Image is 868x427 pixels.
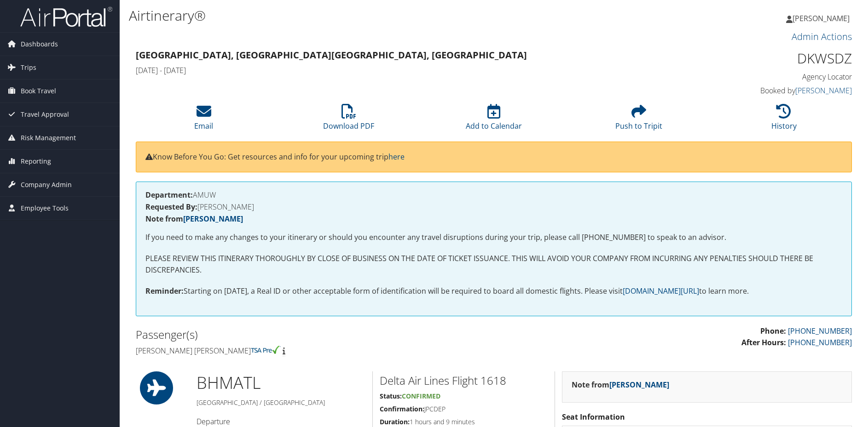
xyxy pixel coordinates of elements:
[145,151,842,163] p: Know Before You Go: Get resources and info for your upcoming trip
[323,109,374,131] a: Download PDF
[609,380,669,390] a: [PERSON_NAME]
[145,232,842,244] p: If you need to make any changes to your itinerary or should you encounter any travel disruptions ...
[21,197,69,220] span: Employee Tools
[145,190,193,200] strong: Department:
[21,150,51,173] span: Reporting
[380,373,548,388] h2: Delta Air Lines Flight 1618
[572,380,669,390] strong: Note from
[136,327,487,342] h2: Passenger(s)
[21,80,56,102] span: Book Travel
[771,109,797,131] a: History
[20,6,112,28] img: airportal-logo.png
[741,337,786,347] strong: After Hours:
[683,85,852,96] h4: Booked by
[136,65,670,75] h4: [DATE] - [DATE]
[21,173,72,196] span: Company Admin
[136,346,487,356] h4: [PERSON_NAME] [PERSON_NAME]
[194,109,213,131] a: Email
[145,286,184,296] strong: Reminder:
[793,13,850,23] span: [PERSON_NAME]
[145,202,197,212] strong: Requested By:
[136,49,527,61] strong: [GEOGRAPHIC_DATA], [GEOGRAPHIC_DATA] [GEOGRAPHIC_DATA], [GEOGRAPHIC_DATA]
[683,49,852,68] h1: DKWSDZ
[145,191,842,199] h4: AMUW
[197,371,365,394] h1: BHM ATL
[623,286,699,296] a: [DOMAIN_NAME][URL]
[21,56,36,79] span: Trips
[388,152,405,162] a: here
[183,214,243,224] a: [PERSON_NAME]
[792,30,852,43] a: Admin Actions
[760,326,786,336] strong: Phone:
[380,417,548,427] h5: 1 hours and 9 minutes
[380,404,548,414] h5: JPCDEP
[402,392,440,400] span: Confirmed
[788,337,852,347] a: [PHONE_NUMBER]
[380,404,424,413] strong: Confirmation:
[795,85,852,96] a: [PERSON_NAME]
[251,346,281,354] img: tsa-precheck.png
[786,5,859,32] a: [PERSON_NAME]
[197,416,365,427] h4: Departure
[21,126,76,149] span: Risk Management
[562,412,625,422] strong: Seat Information
[145,203,842,211] h4: [PERSON_NAME]
[466,109,522,131] a: Add to Calendar
[380,392,402,400] strong: Status:
[145,253,842,276] p: PLEASE REVIEW THIS ITINERARY THOROUGHLY BY CLOSE OF BUSINESS ON THE DATE OF TICKET ISSUANCE. THIS...
[683,72,852,82] h4: Agency Locator
[197,398,365,407] h5: [GEOGRAPHIC_DATA] / [GEOGRAPHIC_DATA]
[145,214,243,224] strong: Note from
[21,33,58,56] span: Dashboards
[615,109,662,131] a: Push to Tripit
[380,417,410,426] strong: Duration:
[129,6,615,25] h1: Airtinerary®
[21,103,69,126] span: Travel Approval
[145,285,842,297] p: Starting on [DATE], a Real ID or other acceptable form of identification will be required to boar...
[788,326,852,336] a: [PHONE_NUMBER]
